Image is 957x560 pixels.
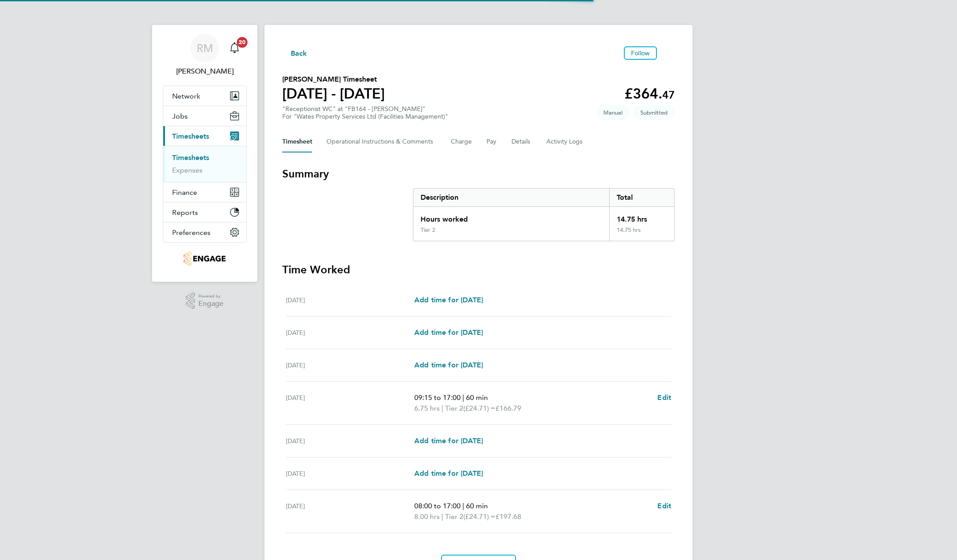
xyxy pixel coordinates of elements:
[657,393,671,402] span: Edit
[198,292,223,300] span: Powered by
[596,105,630,120] span: This timesheet was manually created.
[326,131,437,152] button: Operational Instructions & Comments
[172,166,202,174] a: Expenses
[495,404,521,412] span: £166.79
[657,392,671,403] a: Edit
[414,393,461,402] span: 09:15 to 17:00
[282,263,675,277] h3: Time Worked
[624,46,657,60] button: Follow
[414,328,483,337] span: Add time for [DATE]
[163,222,246,242] button: Preferences
[414,327,483,338] a: Add time for [DATE]
[282,105,448,120] div: "Receptionist WC" at "FB164 - [PERSON_NAME]"
[286,436,414,446] div: [DATE]
[163,126,246,146] button: Timesheets
[172,92,200,100] span: Network
[441,404,443,412] span: |
[546,131,584,152] button: Activity Logs
[609,207,674,226] div: 14.75 hrs
[414,361,483,369] span: Add time for [DATE]
[421,226,435,234] div: Tier 2
[414,296,483,304] span: Add time for [DATE]
[291,48,307,59] span: Back
[414,468,483,479] a: Add time for [DATE]
[237,37,247,48] span: 20
[445,511,463,522] span: Tier 2
[286,468,414,479] div: [DATE]
[657,502,671,510] span: Edit
[624,85,675,102] app-decimal: £364.
[163,182,246,202] button: Finance
[163,86,246,106] button: Network
[163,34,247,77] a: RM[PERSON_NAME]
[662,88,675,101] span: 47
[413,189,609,206] div: Description
[609,189,674,206] div: Total
[487,131,497,152] button: Pay
[466,393,488,402] span: 60 min
[286,392,414,414] div: [DATE]
[282,74,385,85] h2: [PERSON_NAME] Timesheet
[152,25,257,282] nav: Main navigation
[657,501,671,511] a: Edit
[286,295,414,305] div: [DATE]
[463,404,495,412] span: (£24.71) =
[441,512,443,521] span: |
[172,153,209,162] a: Timesheets
[660,51,675,55] button: Timesheets Menu
[413,188,675,241] div: Summary
[633,105,675,120] span: This timesheet is Submitted.
[462,502,464,510] span: |
[172,112,188,120] span: Jobs
[282,85,385,103] h1: [DATE] - [DATE]
[414,436,483,446] a: Add time for [DATE]
[445,403,463,414] span: Tier 2
[414,436,483,445] span: Add time for [DATE]
[609,226,674,241] div: 14.75 hrs
[414,404,440,412] span: 6.75 hrs
[414,512,440,521] span: 8.00 hrs
[172,132,209,140] span: Timesheets
[172,208,198,217] span: Reports
[282,167,675,181] h3: Summary
[463,512,495,521] span: (£24.71) =
[226,34,243,62] a: 20
[451,131,472,152] button: Charge
[286,360,414,371] div: [DATE]
[631,49,650,57] span: Follow
[198,300,223,308] span: Engage
[414,295,483,305] a: Add time for [DATE]
[163,202,246,222] button: Reports
[462,393,464,402] span: |
[163,146,246,182] div: Timesheets
[413,207,609,226] div: Hours worked
[282,131,312,152] button: Timesheet
[414,502,461,510] span: 08:00 to 17:00
[163,106,246,126] button: Jobs
[163,251,247,266] a: Go to home page
[511,131,532,152] button: Details
[286,501,414,522] div: [DATE]
[282,47,307,58] button: Back
[172,228,210,237] span: Preferences
[495,512,521,521] span: £197.68
[197,42,213,54] span: RM
[163,66,247,77] span: Rachel McIntosh
[172,188,197,197] span: Finance
[282,113,448,120] div: For "Wates Property Services Ltd (Facilities Management)"
[414,469,483,478] span: Add time for [DATE]
[414,360,483,371] a: Add time for [DATE]
[186,292,224,309] a: Powered byEngage
[466,502,488,510] span: 60 min
[184,251,225,266] img: e-personnel-logo-retina.png
[286,327,414,338] div: [DATE]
